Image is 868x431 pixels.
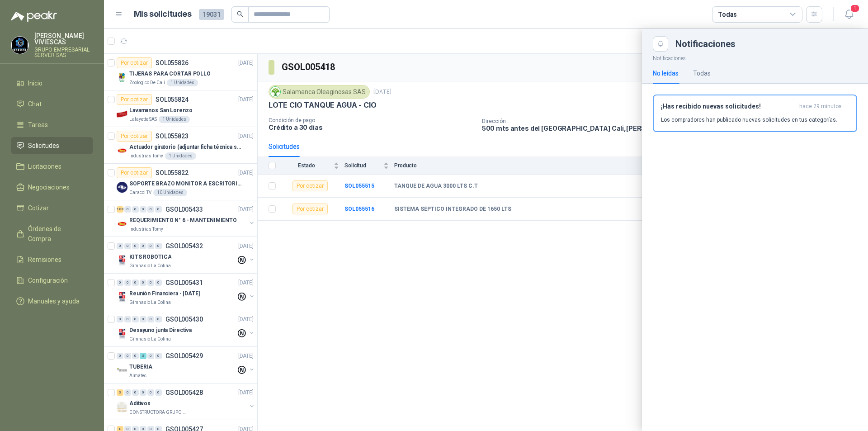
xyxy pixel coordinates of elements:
[28,203,49,213] span: Cotizar
[850,4,860,13] span: 1
[11,37,28,54] img: Company Logo
[11,272,93,289] a: Configuración
[28,141,59,151] span: Solicitudes
[28,99,42,109] span: Chat
[199,9,224,20] span: 19031
[799,103,842,110] span: hace 29 minutos
[653,36,668,52] button: Close
[34,33,93,45] p: [PERSON_NAME] VIVIESCAS
[11,116,93,133] a: Tareas
[134,8,192,21] h1: Mis solicitudes
[11,220,93,247] a: Órdenes de Compra
[28,255,61,265] span: Remisiones
[28,120,48,130] span: Tareas
[718,9,737,19] div: Todas
[28,78,42,88] span: Inicio
[642,52,868,63] p: Notificaciones
[28,161,61,171] span: Licitaciones
[653,95,857,132] button: ¡Has recibido nuevas solicitudes!hace 29 minutos Los compradores han publicado nuevas solicitudes...
[11,11,57,22] img: Logo peakr
[841,6,857,23] button: 1
[693,68,711,78] div: Todas
[11,95,93,113] a: Chat
[11,75,93,92] a: Inicio
[661,116,837,124] p: Los compradores han publicado nuevas solicitudes en tus categorías.
[11,137,93,154] a: Solicitudes
[11,251,93,268] a: Remisiones
[653,68,679,78] div: No leídas
[28,224,85,244] span: Órdenes de Compra
[675,39,857,48] div: Notificaciones
[11,293,93,310] a: Manuales y ayuda
[34,47,93,58] p: GRUPO EMPRESARIAL SERVER SAS
[28,182,70,192] span: Negociaciones
[237,11,243,17] span: search
[28,275,68,285] span: Configuración
[11,158,93,175] a: Licitaciones
[11,179,93,196] a: Negociaciones
[11,199,93,217] a: Cotizar
[28,296,80,306] span: Manuales y ayuda
[661,103,796,110] h3: ¡Has recibido nuevas solicitudes!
